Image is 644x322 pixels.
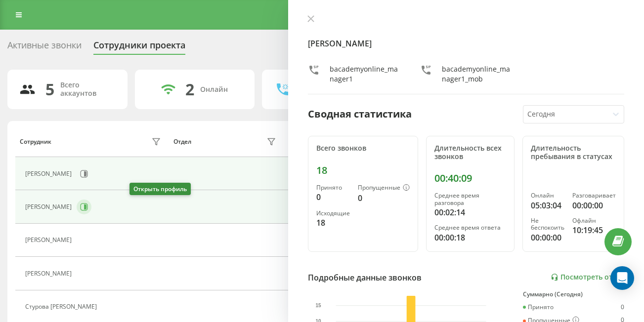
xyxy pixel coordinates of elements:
[572,192,616,199] div: Разговаривает
[572,217,616,224] div: Офлайн
[434,206,506,218] div: 00:02:14
[200,85,228,94] div: Онлайн
[20,138,51,145] div: Сотрудник
[173,138,191,145] div: Отдел
[358,192,410,204] div: 0
[316,210,350,217] div: Исходящие
[572,224,616,236] div: 10:19:45
[316,191,350,203] div: 0
[308,272,422,283] div: Подробные данные звонков
[316,164,410,176] div: 18
[316,217,350,229] div: 18
[7,40,82,55] div: Активные звонки
[316,184,350,191] div: Принято
[25,270,74,277] div: [PERSON_NAME]
[523,291,624,298] div: Суммарно (Сегодня)
[434,224,506,231] div: Среднее время ответа
[308,107,412,121] div: Сводная статистика
[308,38,624,49] h4: [PERSON_NAME]
[531,144,616,161] div: Длительность пребывания в статусах
[315,302,321,308] text: 15
[551,273,624,282] a: Посмотреть отчет
[572,200,616,211] div: 00:00:00
[25,237,74,243] div: [PERSON_NAME]
[316,144,410,153] div: Всего звонков
[330,64,400,84] div: bacademyonline_manager1
[358,184,410,192] div: Пропущенные
[434,232,506,243] div: 00:00:18
[93,40,185,55] div: Сотрудники проекта
[25,203,74,210] div: [PERSON_NAME]
[531,200,564,211] div: 05:03:04
[621,304,624,311] div: 0
[185,80,194,99] div: 2
[523,304,554,311] div: Принято
[129,183,191,195] div: Открыть профиль
[610,266,634,290] div: Open Intercom Messenger
[434,172,506,184] div: 00:40:09
[25,303,99,310] div: Cтурова [PERSON_NAME]
[434,192,506,206] div: Среднее время разговора
[442,64,513,84] div: bacademyonline_manager1_mob
[45,80,54,99] div: 5
[531,192,564,199] div: Онлайн
[25,170,74,177] div: [PERSON_NAME]
[434,144,506,161] div: Длительность всех звонков
[531,217,564,232] div: Не беспокоить
[60,81,116,98] div: Всего аккаунтов
[531,232,564,243] div: 00:00:00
